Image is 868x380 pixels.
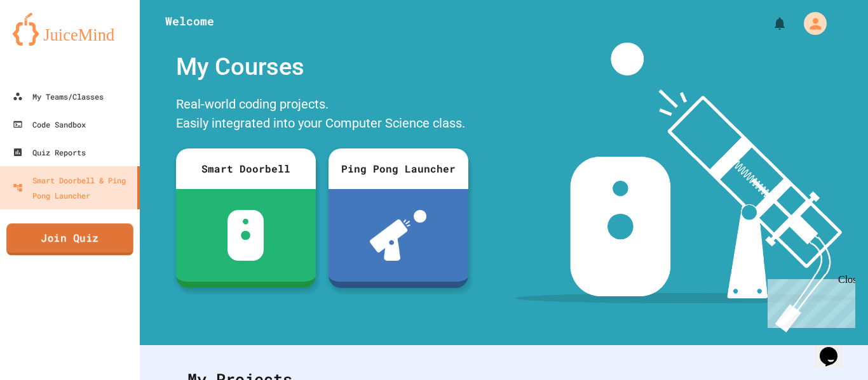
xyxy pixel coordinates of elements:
[176,148,316,189] div: Smart Doorbell
[13,13,127,46] img: logo-orange.svg
[227,210,264,261] img: sdb-white.svg
[329,148,468,189] div: Ping Pong Launcher
[763,274,855,328] iframe: chat widget
[13,89,104,104] div: My Teams/Classes
[13,117,86,132] div: Code Sandbox
[370,210,426,261] img: ppl-with-ball.png
[749,13,790,34] div: My Notifications
[170,43,475,91] div: My Courses
[170,91,475,139] div: Real-world coding projects. Easily integrated into your Computer Science class.
[13,145,86,160] div: Quiz Reports
[13,173,132,203] div: Smart Doorbell & Ping Pong Launcher
[515,43,856,332] img: banner-image-my-projects.png
[5,5,88,81] div: Chat with us now!Close
[790,9,830,38] div: My Account
[6,223,133,255] a: Join Quiz
[815,329,855,367] iframe: chat widget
